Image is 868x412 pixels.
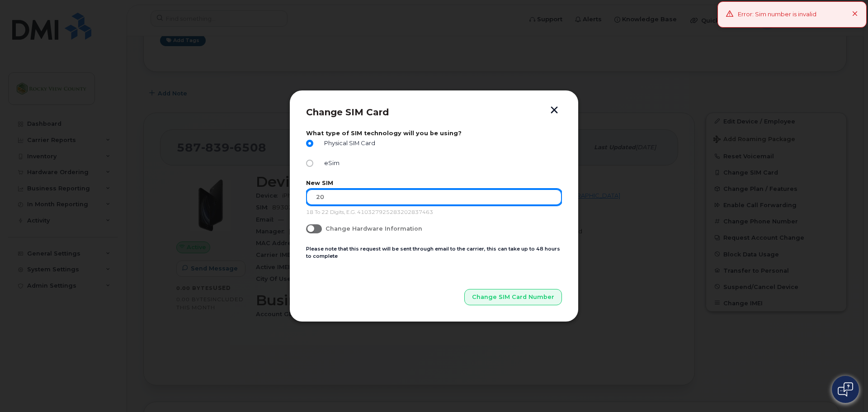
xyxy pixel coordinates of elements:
[306,140,313,147] input: Physical SIM Card
[325,225,422,232] span: Change Hardware Information
[306,209,562,216] p: 18 To 22 Digits, E.G. 410327925283202837463
[738,10,816,19] div: Error: Sim number is invalid
[306,160,313,167] input: eSim
[472,293,554,301] span: Change SIM Card Number
[464,289,562,305] button: Change SIM Card Number
[838,382,853,397] img: Open chat
[321,140,375,147] span: Physical SIM Card
[306,189,562,205] input: Input Your New SIM Number
[321,160,340,166] span: eSim
[306,246,560,260] small: Please note that this request will be sent through email to the carrier, this can take up to 48 h...
[306,130,562,137] label: What type of SIM technology will you be using?
[306,180,562,186] label: New SIM
[306,224,313,232] input: Change Hardware Information
[306,107,389,118] span: Change SIM Card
